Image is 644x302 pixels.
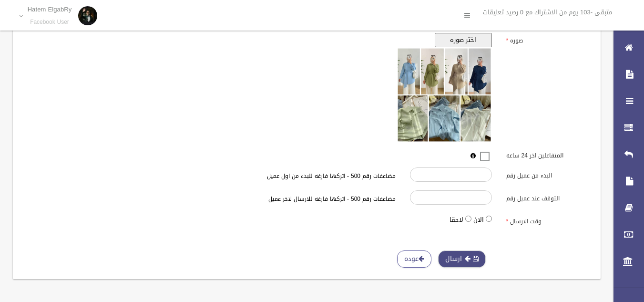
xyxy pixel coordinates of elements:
[397,47,492,143] img: معاينه الصوره
[397,250,431,268] a: عوده
[499,33,595,46] label: صوره
[499,148,595,161] label: المتفاعلين اخر 24 ساعه
[499,214,595,227] label: وقت الارسال
[499,190,595,204] label: التوقف عند عميل رقم
[435,33,492,47] button: اختر صوره
[438,250,486,268] button: ارسال
[473,214,484,226] label: الان
[28,6,72,13] p: Hatem ElgabRy
[450,214,463,226] label: لاحقا
[170,173,396,179] h6: مضاعفات رقم 500 - اتركها فارغه للبدء من اول عميل
[170,196,396,202] h6: مضاعفات رقم 500 - اتركها فارغه للارسال لاخر عميل
[28,19,72,26] small: Facebook User
[499,167,595,181] label: البدء من عميل رقم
